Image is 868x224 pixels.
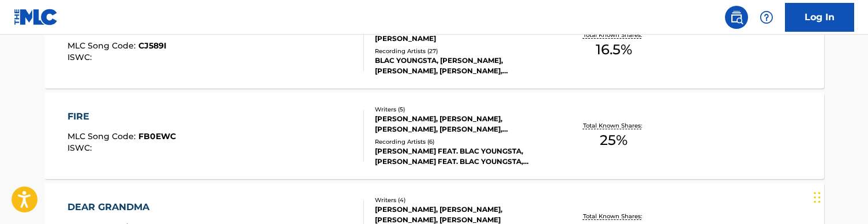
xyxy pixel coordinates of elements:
div: Writers ( 5 ) [375,105,549,114]
a: Log In [785,3,854,32]
img: help [760,10,773,24]
div: Drag [814,180,821,215]
div: [PERSON_NAME] FEAT. BLAC YOUNGSTA, [PERSON_NAME] FEAT. BLAC YOUNGSTA, [PERSON_NAME], [PERSON_NAME... [375,146,549,167]
span: CJ589I [138,40,167,51]
span: MLC Song Code : [67,131,138,141]
span: 16.5 % [596,39,632,60]
div: Recording Artists ( 27 ) [375,47,549,55]
a: FIREMLC Song Code:FB0EWCISWC:Writers (5)[PERSON_NAME], [PERSON_NAME], [PERSON_NAME], [PERSON_NAME... [44,92,824,179]
div: Recording Artists ( 6 ) [375,137,549,146]
span: MLC Song Code : [67,40,138,51]
span: FB0EWC [138,131,176,141]
iframe: Chat Widget [810,169,868,224]
p: Total Known Shares: [583,212,645,221]
a: CONTINUEMLC Song Code:CJ589IISWC:Writers (3)[PERSON_NAME], [PERSON_NAME], [PERSON_NAME]Recording ... [44,2,824,88]
div: FIRE [67,110,176,124]
img: search [730,10,743,24]
div: [PERSON_NAME], [PERSON_NAME], [PERSON_NAME], [PERSON_NAME], [PERSON_NAME] [375,114,549,135]
div: Help [755,6,778,29]
img: MLC Logo [14,9,58,25]
span: ISWC : [67,52,95,62]
div: BLAC YOUNGSTA, [PERSON_NAME], [PERSON_NAME], [PERSON_NAME], [PERSON_NAME] [375,55,549,76]
div: Writers ( 4 ) [375,196,549,204]
a: Public Search [725,6,748,29]
span: 25 % [600,130,627,151]
p: Total Known Shares: [583,31,645,39]
p: Total Known Shares: [583,121,645,130]
div: DEAR GRANDMA [67,200,172,214]
span: ISWC : [67,143,95,153]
